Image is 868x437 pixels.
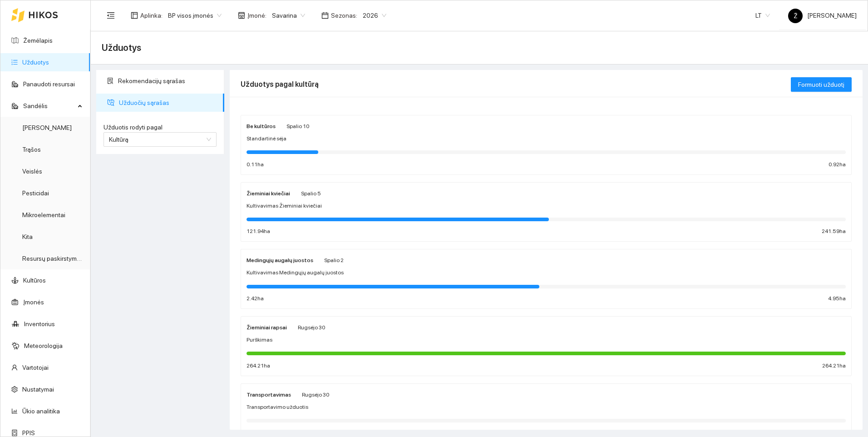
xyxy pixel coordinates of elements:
[119,94,217,112] span: Užduočių sąrašas
[22,364,49,371] a: Vartotojai
[822,227,846,236] span: 241.59 ha
[22,189,49,197] a: Pesticidai
[22,124,72,131] a: [PERSON_NAME]
[22,255,84,262] a: Resursų paskirstymas
[298,324,325,331] span: Rugsėjo 30
[168,9,222,22] span: BP visos įmonės
[247,134,286,143] span: Standartinė sėja
[286,123,309,129] span: Spalio 10
[247,160,264,169] span: 0.11 ha
[788,12,857,19] span: [PERSON_NAME]
[247,268,344,277] span: Kultivavimas Medingųjų augalų juostos
[247,10,266,20] span: Įmonė :
[301,190,321,197] span: Spalio 5
[23,277,46,284] a: Kultūros
[22,211,65,218] a: Mikroelementai
[107,11,115,20] span: menu-fold
[247,257,313,263] strong: Medingųjų augalų juostos
[22,233,33,240] a: Kita
[247,403,308,412] span: Transportavimo užduotis
[118,72,217,90] span: Rekomendacijų sąrašas
[22,59,49,66] a: Užduotys
[22,407,60,415] a: Ūkio analitika
[23,298,44,306] a: Įmonės
[241,71,791,97] div: Užduotys pagal kultūrą
[247,294,264,303] span: 2.42 ha
[22,168,42,175] a: Veislės
[241,316,852,376] a: Žieminiai rapsaiRugsėjo 30Purškimas264.21ha264.21ha
[798,79,844,89] span: Formuoti užduotį
[324,257,344,263] span: Spalio 2
[755,9,770,22] span: LT
[102,40,141,55] span: Užduotys
[247,336,272,344] span: Purškimas
[22,146,41,153] a: Trąšos
[23,97,75,115] span: Sandėlis
[23,37,53,44] a: Žemėlapis
[247,202,322,210] span: Kultivavimas Žieminiai kviečiai
[828,294,846,303] span: 4.95 ha
[24,320,55,328] a: Inventorius
[241,115,852,175] a: Be kultūrosSpalio 10Standartinė sėja0.11ha0.92ha
[829,160,846,169] span: 0.92 ha
[331,10,357,20] span: Sezonas :
[247,190,290,197] strong: Žieminiai kviečiai
[109,136,128,143] span: Kultūrą
[321,12,329,19] span: calendar
[247,392,291,398] strong: Transportavimas
[822,362,846,370] span: 264.21 ha
[794,9,798,23] span: Ž
[102,6,120,25] button: menu-fold
[241,182,852,242] a: Žieminiai kviečiaiSpalio 5Kultivavimas Žieminiai kviečiai121.94ha241.59ha
[247,324,287,331] strong: Žieminiai rapsai
[302,392,329,398] span: Rugsėjo 30
[107,78,113,84] span: solution
[22,429,35,437] a: PPIS
[238,12,245,19] span: shop
[241,249,852,309] a: Medingųjų augalų juostosSpalio 2Kultivavimas Medingųjų augalų juostos2.42ha4.95ha
[247,362,270,370] span: 264.21 ha
[24,342,63,349] a: Meteorologija
[131,12,138,19] span: layout
[23,80,75,88] a: Panaudoti resursai
[791,77,852,92] button: Formuoti užduotį
[247,227,270,236] span: 121.94 ha
[140,10,163,20] span: Aplinka :
[363,9,386,22] span: 2026
[22,386,54,393] a: Nustatymai
[104,123,217,132] label: Užduotis rodyti pagal
[247,123,276,129] strong: Be kultūros
[272,9,305,22] span: Savarina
